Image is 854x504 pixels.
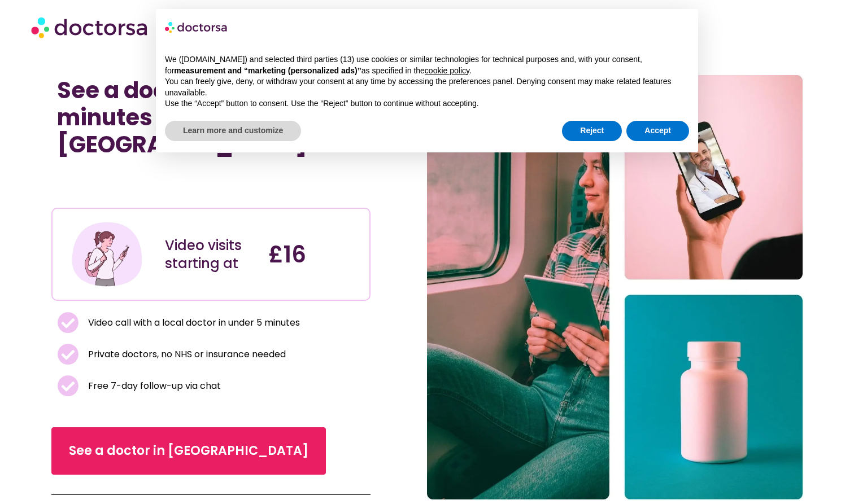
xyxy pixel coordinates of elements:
img: Illustration depicting a young woman in a casual outfit, engaged with her smartphone. She has a p... [70,217,144,291]
img: logo [165,18,228,36]
p: We ([DOMAIN_NAME]) and selected third parties (13) use cookies or similar technologies for techni... [165,54,689,76]
iframe: Customer reviews powered by Trustpilot [57,169,226,183]
button: Learn more and customize [165,121,301,141]
span: Private doctors, no NHS or insurance needed [85,347,286,362]
p: You can freely give, deny, or withdraw your consent at any time by accessing the preferences pane... [165,76,689,98]
iframe: Customer reviews powered by Trustpilot [57,183,365,196]
a: cookie policy [425,66,469,75]
button: Accept [626,121,689,141]
span: See a doctor in [GEOGRAPHIC_DATA] [69,442,308,460]
p: Use the “Accept” button to consent. Use the “Reject” button to continue without accepting. [165,98,689,109]
h4: £16 [268,241,361,268]
h1: See a doctor online in minutes in [GEOGRAPHIC_DATA] [57,77,365,158]
span: Free 7-day follow-up via chat [85,378,221,394]
strong: measurement and “marketing (personalized ads)” [174,66,361,75]
div: Video visits starting at [165,236,258,273]
button: Reject [562,121,622,141]
a: See a doctor in [GEOGRAPHIC_DATA] [51,427,326,475]
span: Video call with a local doctor in under 5 minutes [85,315,300,331]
